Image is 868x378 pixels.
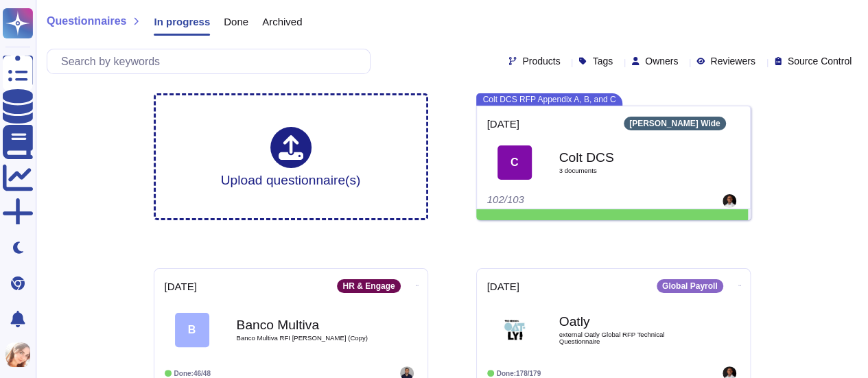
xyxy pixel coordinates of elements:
[54,49,370,73] input: Search by keywords
[723,194,736,208] img: user
[559,315,696,328] b: Oatly
[645,56,678,66] span: Owners
[237,318,374,331] b: Banco Multiva
[47,16,126,27] span: Questionnaires
[497,313,532,347] img: Logo
[788,56,852,66] span: Source Control
[592,56,613,66] span: Tags
[497,145,532,180] div: C
[624,117,726,130] div: [PERSON_NAME] Wide
[237,335,374,342] span: Banco Multiva RFI [PERSON_NAME] (Copy)
[165,281,197,292] span: [DATE]
[710,56,755,66] span: Reviewers
[657,279,723,293] div: Global Payroll
[487,281,519,292] span: [DATE]
[559,331,696,344] span: external Oatly Global RFP Technical Questionnaire
[559,167,696,174] span: 3 document s
[487,193,524,205] span: 102/103
[175,313,209,347] div: B
[476,93,623,106] span: Colt DCS RFP Appendix A, B, and C
[522,56,560,66] span: Products
[224,16,248,27] span: Done
[337,279,400,293] div: HR & Engage
[3,340,40,370] button: user
[154,16,210,27] span: In progress
[262,16,302,27] span: Archived
[5,342,30,367] img: user
[174,370,211,377] span: Done: 46/48
[221,127,361,187] div: Upload questionnaire(s)
[559,151,696,164] b: Colt DCS
[487,119,519,129] span: [DATE]
[497,370,541,377] span: Done: 178/179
